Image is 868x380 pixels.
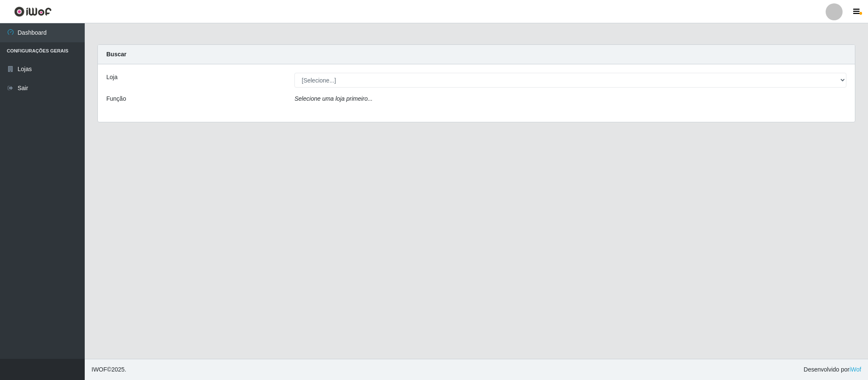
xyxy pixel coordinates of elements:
[106,73,117,82] label: Loja
[106,94,126,103] label: Função
[92,366,107,373] span: IWOF
[804,365,861,374] span: Desenvolvido por
[92,365,126,374] span: © 2025 .
[14,6,52,17] img: CoreUI Logo
[294,95,372,102] i: Selecione uma loja primeiro...
[849,366,861,373] a: iWof
[106,51,126,58] strong: Buscar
